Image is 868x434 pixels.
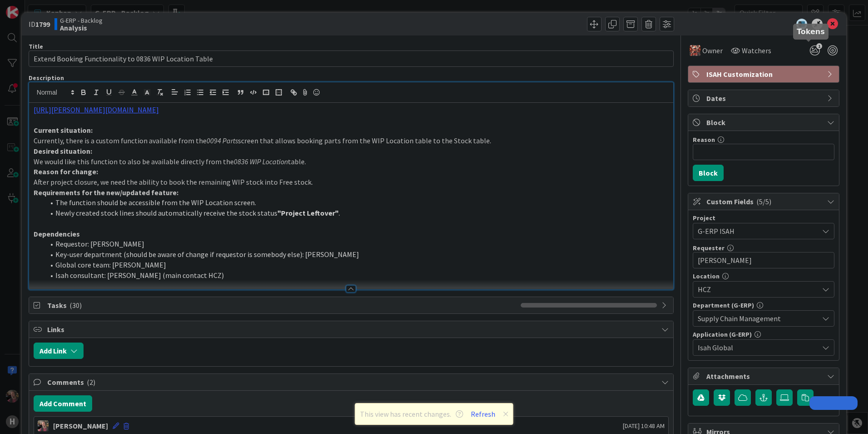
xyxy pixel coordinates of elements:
li: Newly created stock lines should automatically receive the stock status . [44,208,669,218]
em: 0836 WIP Location [234,157,288,166]
span: ( 2 ) [87,378,95,387]
img: JK [690,45,700,56]
img: BF [38,420,49,431]
span: Supply Chain Management [698,313,819,324]
span: G-ERP - Backlog [60,17,103,24]
span: Tasks [47,300,516,311]
button: Add Comment [34,395,92,412]
span: Block [706,117,823,128]
p: We would like this function to also be available directly from the table. [34,156,669,167]
label: Requester [693,244,725,252]
span: Dates [706,93,823,104]
div: Project [693,215,834,221]
h5: Tokens [797,27,825,36]
label: Reason [693,136,715,144]
em: 0094 Parts [207,136,238,145]
input: type card name here... [29,50,674,67]
strong: Dependencies [34,229,80,238]
span: Description [29,74,64,82]
span: Isah Global [698,342,819,353]
span: Attachments [706,371,823,382]
span: HCZ [698,284,819,295]
li: The function should be accessible from the WIP Location screen. [44,197,669,208]
span: This view has recent changes. [360,409,463,419]
div: Location [693,273,834,279]
button: Add Link [34,343,84,359]
div: Department (G-ERP) [693,302,834,308]
li: Isah consultant: [PERSON_NAME] (main contact HCZ) [44,270,669,281]
strong: Desired situation: [34,146,92,156]
span: Watchers [742,45,771,56]
a: [URL][PERSON_NAME][DOMAIN_NAME] [34,105,159,114]
b: 1799 [35,20,50,29]
span: Comments [47,377,657,388]
span: 1 [816,43,822,49]
button: Block [693,165,724,181]
button: Refresh [468,408,498,420]
span: ID [29,19,50,30]
span: ISAH Customization [706,69,823,80]
b: Analysis [60,24,103,31]
span: [DATE] 10:48 AM [623,421,665,431]
strong: Requirements for the new/updated feature: [34,188,178,197]
p: Currently, there is a custom function available from the screen that allows booking parts from th... [34,136,669,146]
span: Custom Fields [706,196,823,207]
p: After project closure, we need the ability to book the remaining WIP stock into Free stock. [34,177,669,187]
li: Key-user department (should be aware of change if requestor is somebody else): [PERSON_NAME] [44,249,669,260]
span: ( 30 ) [69,301,82,310]
span: Links [47,324,657,335]
label: Title [29,42,43,50]
strong: "Project Leftover" [277,208,339,217]
li: Requestor: [PERSON_NAME] [44,239,669,249]
span: G-ERP ISAH [698,225,814,237]
div: Application (G-ERP) [693,331,834,338]
div: [PERSON_NAME] [53,420,108,431]
span: Owner [702,45,723,56]
strong: Reason for change: [34,167,98,176]
li: Global core team: [PERSON_NAME] [44,260,669,270]
strong: Current situation: [34,126,93,135]
span: ( 5/5 ) [756,197,771,206]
